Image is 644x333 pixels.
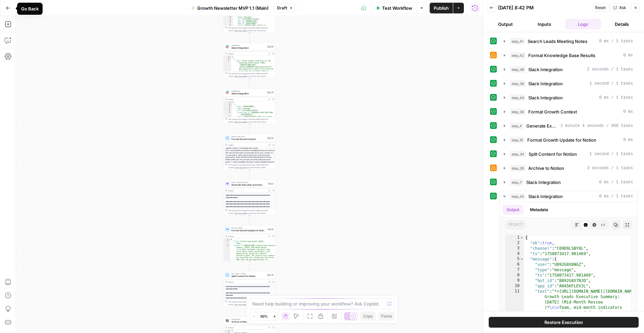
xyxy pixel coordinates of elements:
[604,19,640,30] button: Details
[510,165,526,172] span: step_20
[529,151,577,157] span: Split Content for Notion
[224,134,276,170] div: Write Liquid TextFormat Growth ContextStep 30Output<growth-context> # Knowledge Base Context [{"i...
[231,46,265,50] span: Slack Integration
[231,227,266,229] span: Format JSON
[224,225,276,261] div: Format JSONFormat Growth Update for NotionStep 15Output{ "title":"Growth Team Update [DATE], 2025...
[224,43,276,78] div: IntegrationSlack IntegrationStep 39Output[ { "text":"Yahoo Finance picked up our VPs Marketing Py...
[500,121,637,131] button: 1 minute 4 seconds / 868 tasks
[510,52,526,59] span: step_42
[528,66,563,73] span: Slack Integration
[505,278,524,283] div: 9
[505,262,524,267] div: 6
[487,19,524,30] button: Output
[228,300,274,306] div: This output is too large & has been abbreviated for review. to view the full content.
[510,193,526,200] span: step_45
[381,313,392,319] span: Paste
[500,149,637,159] button: 1 second / 1 tasks
[224,16,233,18] div: 4
[267,228,274,231] div: Step 15
[526,205,552,215] button: Metadata
[231,229,266,232] span: Format Growth Update for Notion
[610,3,629,12] button: Ask
[230,101,232,103] span: Toggle code folding, rows 1 through 249
[224,240,230,244] div: 2
[224,18,233,20] div: 5
[526,179,561,186] span: Slack Integration
[505,246,524,251] div: 3
[520,256,524,262] span: Toggle code folding, rows 5 through 429
[502,205,523,215] button: Output
[228,326,266,329] div: Output
[224,58,231,60] div: 2
[228,52,266,55] div: Output
[587,66,633,73] span: 2 seconds / 1 tasks
[360,312,376,321] button: Copy
[500,163,637,174] button: 3 seconds / 1 tasks
[268,182,274,185] div: Step 4
[267,45,274,48] div: Step 39
[510,179,524,186] span: step_7
[382,5,412,11] span: Test Workflow
[224,111,232,115] div: 6
[505,235,524,240] div: 1
[528,52,595,59] span: Format Knowledge Base Results
[587,165,633,171] span: 3 seconds / 1 tasks
[228,118,274,123] div: This output is too large & has been abbreviated for review. to view the full content.
[224,103,232,105] div: 2
[234,121,247,123] span: Copy the output
[505,240,524,246] div: 2
[528,80,563,87] span: Slack Integration
[599,179,633,185] span: 0 ms / 1 tasks
[234,303,247,305] span: Copy the output
[510,80,526,87] span: step_39
[267,274,274,277] div: Step 34
[500,106,637,117] button: 0 ms
[500,78,637,89] button: 1 second / 1 tasks
[234,75,247,77] span: Copy the output
[231,272,265,275] span: Run Code · Python
[505,221,526,229] span: object
[489,317,639,328] button: Restore Execution
[228,235,266,238] div: Output
[229,330,231,332] span: Toggle code folding, rows 1 through 51
[228,27,274,32] div: This output is too large & has been abbreviated for review. to view the full content.
[224,60,231,86] div: 3
[267,91,274,94] div: Step 40
[224,115,232,128] div: 7
[226,319,229,322] img: Notion_app_logo.png
[224,105,232,107] div: 3
[372,3,416,13] button: Test Workflow
[277,5,287,11] span: Draft
[526,19,562,30] button: Inputs
[228,144,266,146] div: Output
[500,177,637,188] button: 0 ms / 1 tasks
[229,56,231,58] span: Toggle code folding, rows 1 through 52
[589,81,633,87] span: 1 second / 1 tasks
[528,165,564,172] span: Archive to Notion
[231,183,266,187] span: Generate Executive Summary
[510,66,526,73] span: step_38
[224,24,233,34] div: 8
[224,109,232,111] div: 5
[505,283,524,289] div: 10
[528,193,563,200] span: Slack Integration
[228,163,274,169] div: This output is too large & has been abbreviated for review. to view the full content.
[363,313,373,319] span: Copy
[224,238,230,240] div: 1
[224,22,233,24] div: 7
[528,38,587,45] span: Search Leads Meeting Notes
[599,38,633,44] span: 0 ms / 1 tasks
[231,44,265,47] span: Integration
[228,209,274,215] div: This output is too large & has been abbreviated for review. to view the full content.
[231,90,265,92] span: Integration
[500,92,637,103] button: 0 ms / 1 tasks
[197,5,269,11] span: Growth Newsletter MVP 1.1 (Main)
[249,33,250,42] g: Edge from step_38 to step_39
[231,320,265,324] span: Archive to Notion
[560,123,633,129] span: 1 minute 4 seconds / 868 tasks
[274,4,296,12] button: Draft
[595,5,606,11] span: Reset
[619,5,626,11] span: Ask
[226,91,229,94] img: Slack-mark-RGB.png
[510,137,525,143] span: step_15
